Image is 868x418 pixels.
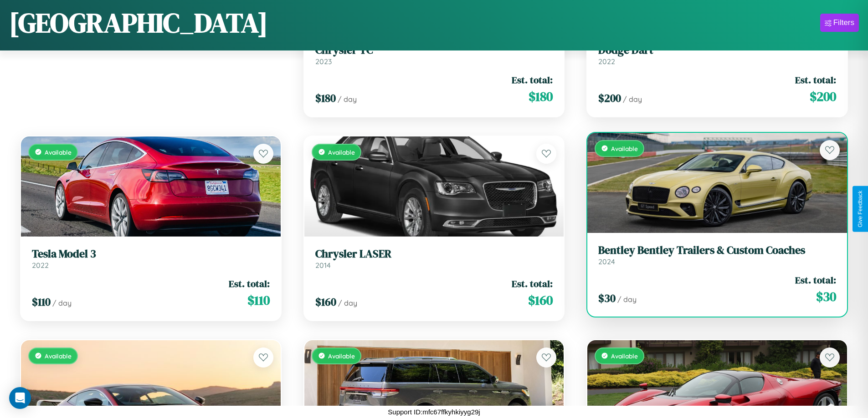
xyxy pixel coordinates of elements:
[598,244,836,266] a: Bentley Bentley Trailers & Custom Coaches2024
[9,4,268,41] h1: [GEOGRAPHIC_DATA]
[315,247,553,261] h3: Chrysler LASER
[528,291,553,309] span: $ 160
[328,352,355,360] span: Available
[529,87,553,106] span: $ 180
[833,18,854,27] div: Filters
[598,244,836,257] h3: Bentley Bentley Trailers & Custom Coaches
[820,14,859,32] button: Filters
[617,295,637,304] span: / day
[598,57,615,66] span: 2022
[512,73,553,86] span: Est. total:
[32,247,270,270] a: Tesla Model 32022
[598,44,836,57] h3: Dodge Dart
[315,91,336,106] span: $ 180
[32,247,270,261] h3: Tesla Model 3
[611,145,638,152] span: Available
[338,95,357,104] span: / day
[388,406,480,418] p: Support ID: mfc67ffkyhkiyyg29j
[623,95,642,104] span: / day
[816,287,836,306] span: $ 30
[598,91,621,106] span: $ 200
[315,294,336,309] span: $ 160
[52,298,72,307] span: / day
[810,87,836,106] span: $ 200
[45,352,72,360] span: Available
[315,261,331,270] span: 2014
[315,247,553,270] a: Chrysler LASER2014
[229,277,270,290] span: Est. total:
[598,257,615,266] span: 2024
[857,191,863,227] div: Give Feedback
[32,294,51,309] span: $ 110
[512,277,553,290] span: Est. total:
[795,273,836,287] span: Est. total:
[598,291,616,306] span: $ 30
[9,387,31,409] div: Open Intercom Messenger
[315,44,553,57] h3: Chrysler TC
[795,73,836,86] span: Est. total:
[32,261,49,270] span: 2022
[611,352,638,360] span: Available
[328,148,355,156] span: Available
[315,44,553,66] a: Chrysler TC2023
[338,298,357,307] span: / day
[315,57,332,66] span: 2023
[598,44,836,66] a: Dodge Dart2022
[247,291,270,309] span: $ 110
[45,148,72,156] span: Available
